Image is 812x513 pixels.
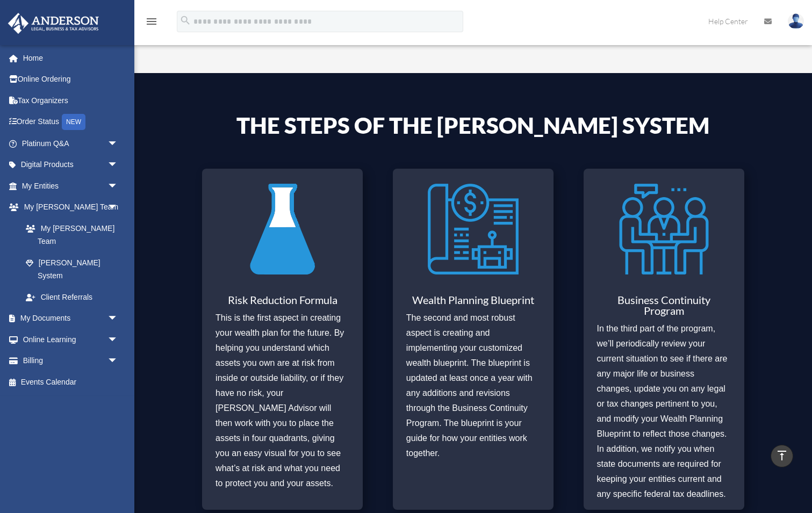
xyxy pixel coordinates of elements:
span: arrow_drop_down [107,350,129,372]
img: Wealth Planning Blueprint [428,177,519,281]
i: menu [145,15,158,28]
p: This is the first aspect in creating your wealth plan for the future. By helping you understand w... [215,310,349,491]
a: Client Referrals [15,286,134,308]
img: User Pic [788,13,804,29]
a: Tax Organizers [8,90,134,111]
i: search [179,15,191,26]
img: Business Continuity Program [619,177,709,281]
img: Risk Reduction Formula [237,177,328,281]
a: [PERSON_NAME] System [15,252,129,286]
span: arrow_drop_down [107,329,129,351]
a: Billingarrow_drop_down [8,350,134,372]
i: vertical_align_top [775,449,788,462]
a: Online Ordering [8,69,134,90]
a: Order StatusNEW [8,111,134,133]
a: Digital Productsarrow_drop_down [8,154,134,176]
div: NEW [62,114,85,130]
p: In the third part of the program, we’ll periodically review your current situation to see if ther... [597,321,731,502]
h4: The Steps of the [PERSON_NAME] System [202,114,744,142]
a: menu [145,19,158,28]
a: My Entitiesarrow_drop_down [8,175,134,197]
a: Platinum Q&Aarrow_drop_down [8,133,134,154]
span: arrow_drop_down [107,133,129,155]
h3: Business Continuity Program [597,294,731,321]
span: arrow_drop_down [107,197,129,219]
a: Events Calendar [8,371,134,393]
span: arrow_drop_down [107,175,129,197]
span: arrow_drop_down [107,154,129,176]
a: Online Learningarrow_drop_down [8,329,134,350]
a: vertical_align_top [771,445,793,467]
span: arrow_drop_down [107,308,129,330]
h3: Risk Reduction Formula [215,294,349,310]
a: My Documentsarrow_drop_down [8,308,134,329]
h3: Wealth Planning Blueprint [406,294,540,310]
a: Home [8,47,134,69]
a: My [PERSON_NAME] Teamarrow_drop_down [8,197,134,218]
a: My [PERSON_NAME] Team [15,218,134,252]
p: The second and most robust aspect is creating and implementing your customized wealth blueprint. ... [406,310,540,461]
img: Anderson Advisors Platinum Portal [5,13,102,34]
